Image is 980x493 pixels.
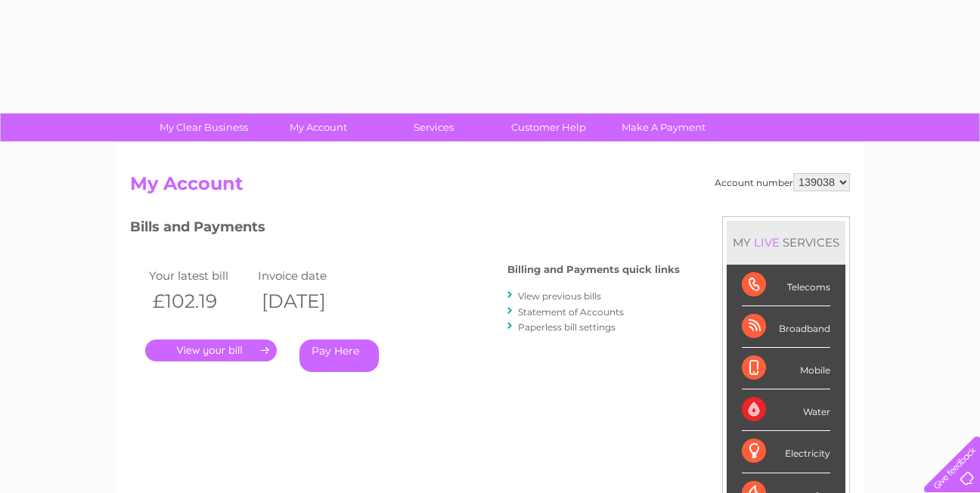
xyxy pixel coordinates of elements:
th: [DATE] [254,286,363,317]
td: Your latest bill [145,265,254,286]
div: Telecoms [742,265,830,306]
a: My Account [256,113,381,141]
th: £102.19 [145,286,254,317]
div: Water [742,389,830,431]
a: Services [371,113,496,141]
h4: Billing and Payments quick links [507,264,680,275]
div: Electricity [742,431,830,473]
div: LIVE [751,235,783,250]
div: Mobile [742,348,830,389]
div: Broadband [742,306,830,348]
a: View previous bills [518,290,601,302]
a: Customer Help [486,113,611,141]
div: Account number [715,173,850,191]
a: Pay Here [299,340,379,372]
td: Invoice date [254,265,363,286]
h3: Bills and Payments [130,216,680,243]
a: . [145,340,277,361]
a: Make A Payment [601,113,726,141]
a: Statement of Accounts [518,306,624,318]
a: My Clear Business [141,113,266,141]
a: Paperless bill settings [518,321,616,333]
h2: My Account [130,173,850,202]
div: MY SERVICES [727,221,845,264]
